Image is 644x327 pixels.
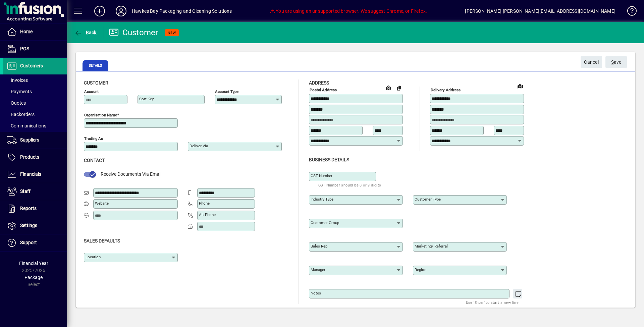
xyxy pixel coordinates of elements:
span: Cancel [584,57,599,68]
span: Customer [84,80,108,86]
mat-label: Industry type [311,197,333,202]
span: Support [20,240,37,245]
span: Backorders [7,112,35,117]
span: Payments [7,89,32,94]
span: Home [20,29,33,34]
a: Financials [3,166,67,183]
a: Support [3,234,67,251]
span: Receive Documents Via Email [101,171,161,177]
span: S [611,59,614,65]
mat-label: Sort key [139,97,154,101]
span: Suppliers [20,137,39,143]
span: Staff [20,188,31,194]
span: POS [20,46,29,51]
span: Financial Year [19,261,48,266]
mat-label: Location [86,255,101,259]
mat-label: Website [95,201,109,206]
a: Home [3,23,67,40]
div: Hawkes Bay Packaging and Cleaning Solutions [132,6,232,16]
mat-hint: Use 'Enter' to start a new line [466,298,519,306]
mat-hint: GST Number should be 8 or 9 digits [318,181,381,189]
mat-label: Organisation name [84,113,117,117]
a: Reports [3,200,67,217]
span: Address [309,80,329,86]
mat-label: Region [415,267,426,272]
span: Details [83,60,108,71]
a: Invoices [3,74,67,86]
mat-label: GST Number [311,173,332,178]
a: Staff [3,183,67,200]
span: Package [24,275,43,280]
mat-label: Marketing/ Referral [415,244,448,249]
span: Products [20,154,39,160]
a: View on map [515,80,526,91]
span: Business details [309,157,349,162]
span: ave [611,57,622,68]
div: [PERSON_NAME] [PERSON_NAME][EMAIL_ADDRESS][DOMAIN_NAME] [465,6,615,16]
span: Sales defaults [84,238,120,243]
mat-label: Notes [311,291,321,295]
a: Settings [3,217,67,234]
a: Communications [3,120,67,131]
span: Invoices [7,77,28,83]
button: Copy to Delivery address [394,83,405,93]
mat-label: Sales rep [311,244,327,249]
a: Knowledge Base [622,1,636,23]
span: Contact [84,158,105,163]
div: Customer [109,27,158,38]
button: Profile [110,5,132,17]
a: Backorders [3,109,67,120]
button: Cancel [581,56,602,68]
span: Quotes [7,100,26,106]
mat-label: Customer type [415,197,441,202]
mat-label: Phone [199,201,210,206]
span: Communications [7,123,46,128]
a: View on map [383,82,394,93]
span: Back [74,30,97,35]
mat-label: Account Type [215,89,238,94]
span: Financials [20,171,41,177]
span: Settings [20,223,37,228]
span: NEW [168,31,176,35]
a: Quotes [3,97,67,109]
a: Products [3,149,67,166]
app-page-header-button: Back [67,26,104,39]
button: Save [605,56,627,68]
button: Add [89,5,110,17]
span: Reports [20,206,37,211]
button: Back [72,26,98,39]
mat-label: Alt Phone [199,212,216,217]
mat-label: Deliver via [190,144,208,148]
mat-label: Account [84,89,99,94]
mat-label: Manager [311,267,325,272]
a: Payments [3,86,67,97]
mat-label: Trading as [84,136,103,141]
a: POS [3,41,67,57]
span: Customers [20,63,43,68]
mat-label: Customer group [311,220,339,225]
span: You are using an unsupported browser. We suggest Chrome, or Firefox. [270,8,427,14]
a: Suppliers [3,132,67,149]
